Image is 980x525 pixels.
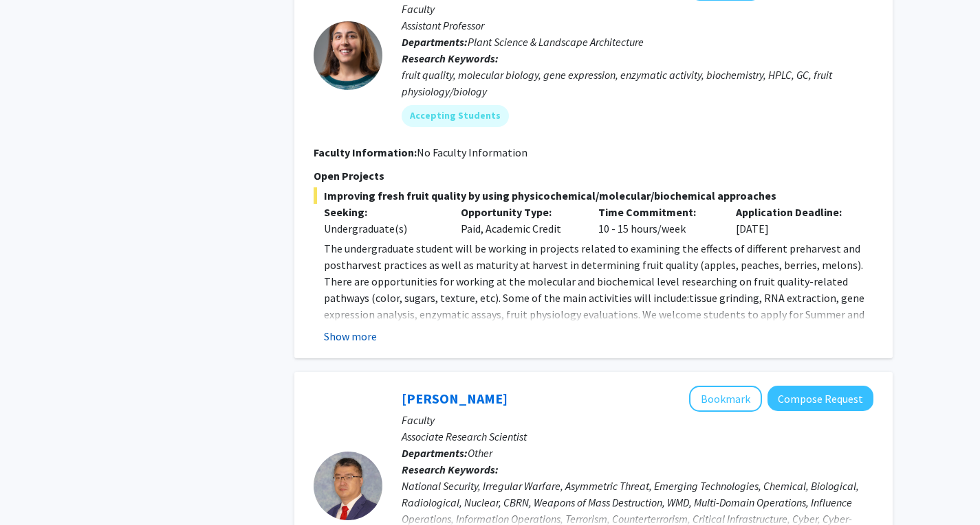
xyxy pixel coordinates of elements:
[10,463,58,515] iframe: Chat
[598,204,715,220] p: Time Commitment:
[767,386,873,411] button: Compose Request to Steve Sin
[314,187,873,204] span: Improving fresh fruit quality by using physicochemical/molecular/biochemical approaches
[402,105,509,127] mat-chip: Accepting Students
[461,204,578,220] p: Opportunity Type:
[689,386,762,412] button: Add Steve Sin to Bookmarks
[588,204,726,237] div: 10 - 15 hours/week
[314,167,873,184] p: Open Projects
[402,67,873,100] div: fruit quality, molecular biology, gene expression, enzymatic activity, biochemistry, HPLC, GC, fr...
[402,428,873,445] p: Associate Research Scientist
[324,220,441,237] div: Undergraduate(s)
[402,1,873,17] p: Faculty
[402,51,499,65] b: Research Keywords:
[402,463,499,476] b: Research Keywords:
[468,446,492,460] span: Other
[402,35,468,49] b: Departments:
[402,412,873,428] p: Faculty
[324,328,377,345] button: Show more
[402,17,873,34] p: Assistant Professor
[736,204,853,220] p: Application Deadline:
[468,35,644,49] span: Plant Science & Landscape Architecture
[324,242,864,354] span: The undergraduate student will be working in projects related to examining the effects of differe...
[324,204,441,220] p: Seeking:
[402,390,508,407] a: [PERSON_NAME]
[402,446,468,460] b: Departments:
[726,204,863,237] div: [DATE]
[314,145,417,159] b: Faculty Information:
[450,204,588,237] div: Paid, Academic Credit
[417,145,527,159] span: No Faculty Information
